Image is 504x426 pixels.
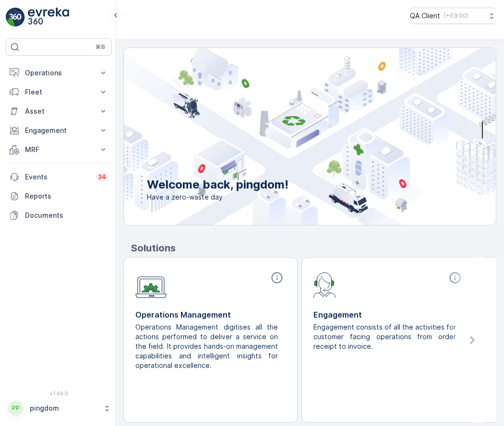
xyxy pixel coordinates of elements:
[6,167,112,187] a: Events34
[410,8,496,24] button: QA Client(+03:00)
[313,322,456,351] p: Engagement consists of all the activities for customer facing operations from order receipt to in...
[25,87,93,97] p: Fleet
[25,106,93,116] p: Asset
[135,309,286,320] p: Operations Management
[81,48,496,225] img: city illustration
[96,43,105,51] p: ⌘B
[6,140,112,159] button: MRF
[6,63,112,83] button: Operations
[6,83,112,102] button: Fleet
[8,401,24,416] div: PP
[25,145,93,154] p: MRF
[444,12,468,20] p: ( +03:00 )
[98,173,106,181] p: 34
[25,211,108,220] p: Documents
[410,11,440,21] p: QA Client
[6,390,112,396] span: v 1.49.0
[6,8,25,27] img: logo
[25,126,93,135] p: Engagement
[6,398,112,418] button: PPpingdom
[30,403,98,413] p: pingdom
[6,121,112,140] button: Engagement
[313,271,336,298] img: module-icon
[25,68,93,78] p: Operations
[147,177,288,192] p: Welcome back, pingdom!
[147,192,288,202] span: Have a zero-waste day
[135,322,278,370] p: Operations Management digitises all the actions performed to deliver a service on the field. It p...
[25,191,108,201] p: Reports
[6,187,112,206] a: Reports
[135,271,167,298] img: module-icon
[131,241,496,255] p: Solutions
[6,102,112,121] button: Asset
[313,309,464,320] p: Engagement
[6,206,112,225] a: Documents
[25,172,90,182] p: Events
[28,8,69,27] img: logo_light-DOdMpM7g.png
